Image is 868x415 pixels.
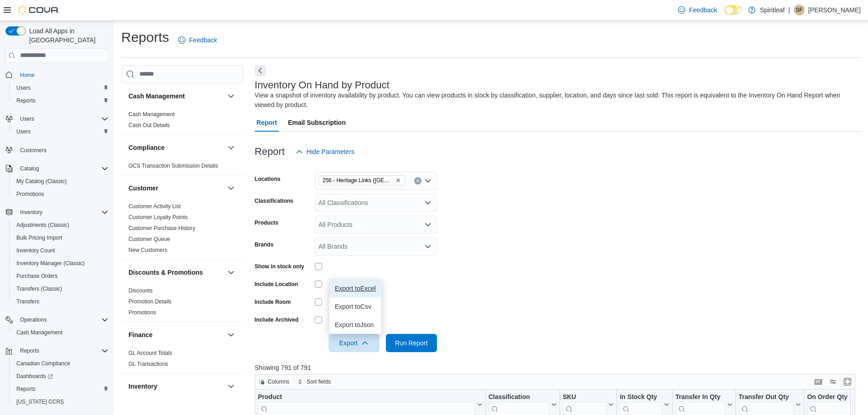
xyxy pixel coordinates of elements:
img: Cova [18,5,59,15]
button: Adjustments (Classic) [9,219,112,231]
span: SF [796,5,802,15]
h3: Cash Management [128,92,185,101]
span: Inventory [16,207,108,218]
button: Transfers [9,295,112,308]
button: Users [2,113,112,125]
span: Catalog [20,165,39,172]
button: Customers [2,143,112,157]
label: Include Room [255,298,291,306]
button: Compliance [226,142,236,153]
span: Customer Purchase History [128,225,195,232]
a: Customer Purchase History [128,225,195,231]
button: Canadian Compliance [9,357,112,370]
span: [US_STATE] CCRS [16,398,64,405]
a: Transfers (Classic) [13,283,66,294]
a: Cash Management [128,111,175,118]
p: | [788,5,790,15]
h3: Report [255,146,285,157]
label: Show in stock only [255,263,304,270]
button: Open list of options [424,199,431,206]
span: Adjustments (Classic) [16,221,69,229]
button: Columns [255,376,293,387]
button: Reports [2,344,112,357]
a: Customers [16,145,50,156]
span: Customer Activity List [128,203,181,210]
span: Dashboards [13,371,108,382]
a: Home [16,70,38,81]
span: Washington CCRS [13,396,108,407]
a: Reports [13,384,39,395]
a: Customer Loyalty Points [128,214,188,220]
span: Cash Management [13,327,108,338]
div: SKU [563,393,607,401]
span: Export to Json [335,321,376,328]
a: Cash Out Details [128,122,170,128]
a: Adjustments (Classic) [13,220,73,231]
button: Transfers (Classic) [9,282,112,295]
div: Transfer In Qty [675,393,725,401]
button: Discounts & Promotions [128,268,224,277]
a: Discounts [128,287,153,294]
span: Export [334,334,374,352]
a: Canadian Compliance [13,358,74,369]
span: Users [13,126,108,137]
a: Dashboards [9,370,112,383]
div: Discounts & Promotions [121,285,244,322]
button: Open list of options [424,177,431,184]
span: Transfers [13,296,108,307]
a: Feedback [175,31,221,49]
div: Transfer Out Qty [739,393,794,401]
button: Customer [226,183,236,194]
p: Showing 791 of 791 [255,363,862,372]
button: Keyboard shortcuts [813,376,824,387]
a: New Customers [128,247,167,253]
span: Sort fields [307,378,331,385]
label: Include Archived [255,316,298,323]
div: On Order Qty [807,393,853,401]
a: [US_STATE] CCRS [13,396,67,407]
span: Inventory Count [13,245,108,256]
button: Users [16,113,38,124]
span: Reports [16,97,36,104]
div: Cash Management [121,109,244,134]
span: Cash Out Details [128,122,170,129]
button: Promotions [9,188,112,200]
span: Home [16,69,108,81]
button: Home [2,68,112,82]
span: Bulk Pricing Import [16,234,62,241]
span: Canadian Compliance [16,360,70,367]
span: Inventory Manager (Classic) [13,258,108,269]
span: Run Report [395,338,428,348]
span: Adjustments (Classic) [13,220,108,231]
button: Discounts & Promotions [226,267,236,278]
span: Columns [268,378,289,385]
button: Bulk Pricing Import [9,231,112,244]
span: Users [20,115,34,123]
span: Customer Queue [128,236,170,243]
span: Export to Csv [335,303,376,310]
span: Promotions [16,190,44,198]
p: Spiritleaf [760,5,785,15]
a: Customer Queue [128,236,170,242]
span: Inventory Manager (Classic) [16,260,85,267]
h3: Finance [128,330,153,339]
span: Operations [16,314,108,325]
button: Run Report [386,334,437,352]
div: Customer [121,201,244,259]
button: Catalog [16,163,42,174]
h3: Customer [128,184,158,193]
span: GL Account Totals [128,349,172,357]
span: Users [16,128,31,135]
label: Brands [255,241,273,248]
button: Reports [9,94,112,107]
button: Finance [128,330,224,339]
button: Reports [9,383,112,395]
div: Compliance [121,160,244,175]
span: Load All Apps in [GEOGRAPHIC_DATA] [26,26,108,45]
span: Email Subscription [288,113,346,132]
h3: Compliance [128,143,164,152]
button: Display options [827,376,838,387]
a: Users [13,126,34,137]
button: My Catalog (Classic) [9,175,112,188]
button: Inventory Manager (Classic) [9,257,112,270]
